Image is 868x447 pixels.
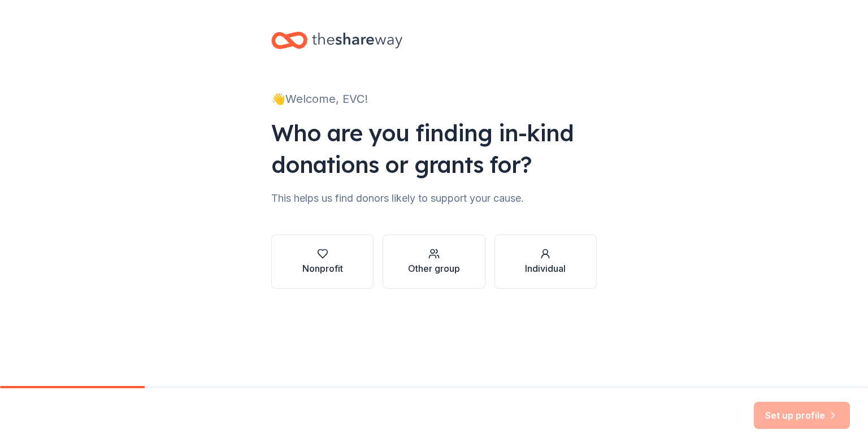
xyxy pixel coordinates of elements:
[383,235,485,289] button: Other group
[494,235,597,289] button: Individual
[271,90,597,108] div: 👋 Welcome, EVC!
[525,262,566,275] div: Individual
[302,262,343,275] div: Nonprofit
[271,235,374,289] button: Nonprofit
[408,262,460,275] div: Other group
[271,189,597,207] div: This helps us find donors likely to support your cause.
[271,117,597,180] div: Who are you finding in-kind donations or grants for?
